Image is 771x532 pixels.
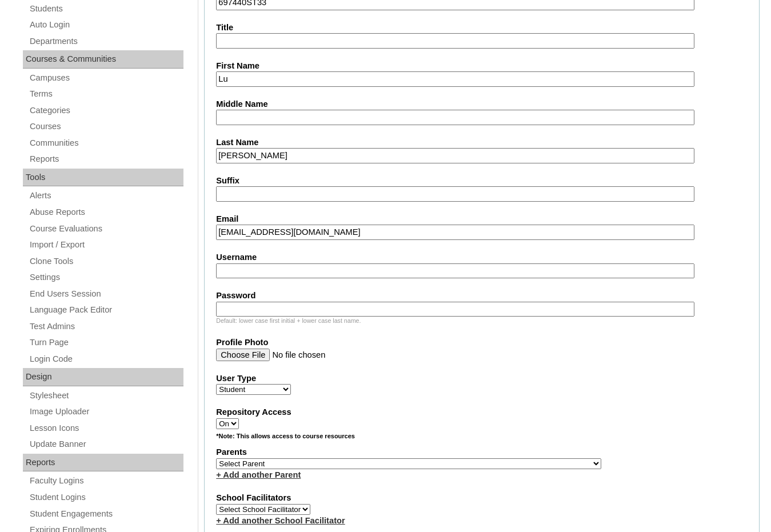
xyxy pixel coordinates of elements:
label: Repository Access [216,406,748,418]
a: Campuses [29,71,183,85]
label: Last Name [216,137,748,149]
a: Reports [29,152,183,166]
a: Courses [29,119,183,134]
div: Reports [23,454,183,472]
a: End Users Session [29,287,183,301]
div: Default: lower case first initial + lower case last name. [216,317,748,325]
a: Import / Export [29,238,183,252]
a: Turn Page [29,335,183,350]
a: Settings [29,270,183,285]
label: Middle Name [216,98,748,110]
label: Profile Photo [216,337,748,349]
a: Course Evaluations [29,222,183,236]
a: Language Pack Editor [29,303,183,317]
a: Image Uploader [29,405,183,419]
a: Test Admins [29,319,183,334]
a: Lesson Icons [29,421,183,435]
label: Suffix [216,175,748,187]
a: Categories [29,103,183,118]
a: Alerts [29,189,183,203]
label: Title [216,22,748,34]
a: Students [29,2,183,16]
label: Email [216,213,748,225]
a: Update Banner [29,437,183,451]
a: Abuse Reports [29,205,183,219]
a: Departments [29,34,183,49]
a: Student Engagements [29,507,183,521]
a: Communities [29,136,183,150]
label: School Facilitators [216,492,748,504]
a: Auto Login [29,18,183,32]
div: Courses & Communities [23,50,183,69]
a: Faculty Logins [29,474,183,488]
label: Username [216,251,748,263]
div: *Note: This allows access to course resources [216,432,748,446]
label: Parents [216,446,748,458]
a: Clone Tools [29,254,183,269]
label: User Type [216,373,748,385]
a: + Add another School Facilitator [216,516,345,525]
label: First Name [216,60,748,72]
div: Design [23,368,183,386]
label: Password [216,290,748,302]
a: + Add another Parent [216,470,301,479]
a: Student Logins [29,490,183,505]
a: Login Code [29,352,183,366]
a: Terms [29,87,183,101]
div: Tools [23,169,183,187]
a: Stylesheet [29,389,183,403]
